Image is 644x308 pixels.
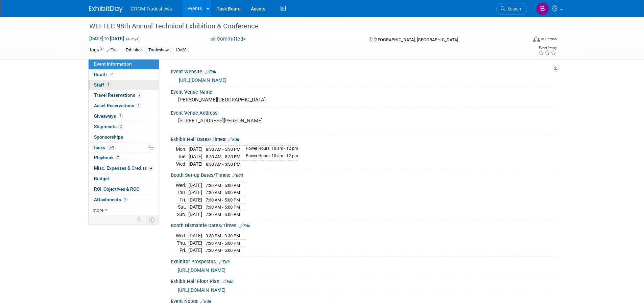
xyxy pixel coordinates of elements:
span: Booth [94,72,115,77]
div: Exhibit Hall Floor Plan: [171,276,555,285]
td: Power Hours: 10 am - 12 pm [242,153,298,161]
span: 7:30 AM - 5:00 PM [206,190,240,195]
a: Edit [222,279,234,284]
span: 7:30 AM - 5:00 PM [206,241,240,246]
span: 7:30 AM - 5:00 PM [206,205,240,210]
td: [DATE] [188,247,202,254]
a: Asset Reservations4 [89,101,159,111]
div: 10x20 [173,47,189,54]
td: [DATE] [189,146,202,153]
span: Event Information [94,61,132,67]
td: [DATE] [188,239,202,247]
span: 7:30 AM - 5:00 PM [206,248,240,253]
img: Branden Peterson [536,2,549,15]
td: Tags [89,46,118,54]
button: Committed [208,35,248,43]
a: Edit [239,223,251,228]
span: 2 [137,93,142,98]
span: 2 [118,124,123,129]
span: Shipments [94,124,123,129]
span: 7:30 AM - 5:00 PM [206,212,240,217]
td: Wed. [176,232,188,240]
td: Fri. [176,247,188,254]
a: Edit [200,299,211,304]
a: Edit [232,173,243,178]
span: ROI, Objectives & ROO [94,186,139,192]
div: Event Venue Name: [171,87,555,95]
a: ROI, Objectives & ROO [89,184,159,194]
td: Wed. [176,182,188,189]
a: Giveaways1 [89,111,159,121]
a: Booth [89,70,159,80]
div: Exhibit Hall Dates/Times: [171,134,555,143]
td: [DATE] [188,196,202,204]
span: more [93,207,103,213]
div: Exhibitor [124,47,144,54]
span: to [103,36,110,41]
a: Edit [106,48,118,52]
span: [GEOGRAPHIC_DATA], [GEOGRAPHIC_DATA] [374,37,458,42]
span: 7:30 AM - 5:00 PM [206,183,240,188]
span: 8:30 AM - 5:30 PM [206,147,240,152]
img: Format-Inperson.png [533,36,540,42]
span: 8:30 AM - 3:30 PM [206,162,240,167]
td: Power Hours: 10 am - 12 pm [242,146,298,153]
a: [URL][DOMAIN_NAME] [178,267,225,273]
span: 3:30 PM - 9:30 PM [206,233,240,238]
div: Event Venue Address: [171,108,555,116]
a: Tasks56% [89,143,159,153]
span: Sponsorships [94,134,123,140]
td: Fri. [176,196,188,204]
a: Playbook7 [89,153,159,163]
td: [DATE] [188,204,202,211]
div: Tradeshow [146,47,171,54]
td: Mon. [176,146,189,153]
span: Playbook [94,155,120,160]
span: Tasks [93,145,116,150]
td: [DATE] [188,189,202,196]
span: [DATE] [DATE] [89,35,124,42]
td: Sat. [176,204,188,211]
a: [URL][DOMAIN_NAME] [178,287,225,293]
span: (4 days) [125,37,140,41]
span: 1 [118,113,123,118]
a: Event Information [89,59,159,69]
div: Event Notes: [171,296,555,305]
div: [PERSON_NAME][GEOGRAPHIC_DATA] [176,95,550,105]
span: 4 [148,166,153,171]
img: ExhibitDay [89,6,123,13]
span: Asset Reservations [94,103,141,108]
a: Misc. Expenses & Credits4 [89,163,159,173]
pre: [STREET_ADDRESS][PERSON_NAME] [178,118,324,124]
span: 8:30 AM - 5:30 PM [206,154,240,159]
td: Tue. [176,153,189,161]
span: 7 [115,155,120,160]
a: Travel Reservations2 [89,90,159,100]
td: Thu. [176,239,188,247]
span: 7:30 AM - 5:00 PM [206,197,240,203]
span: 56% [107,145,116,150]
a: Edit [205,70,216,74]
span: 5 [106,82,111,87]
a: Shipments2 [89,122,159,132]
a: [URL][DOMAIN_NAME] [179,77,226,83]
td: Personalize Event Tab Strip [134,215,145,224]
a: Staff5 [89,80,159,90]
td: Toggle Event Tabs [145,215,159,224]
span: 4 [136,103,141,108]
span: Travel Reservations [94,92,142,98]
span: Budget [94,176,109,181]
td: [DATE] [189,160,202,167]
span: Misc. Expenses & Credits [94,165,153,171]
a: Sponsorships [89,132,159,142]
span: CROM Tradeshows [131,6,172,11]
a: Attachments9 [89,195,159,205]
span: Attachments [94,197,128,202]
td: [DATE] [188,211,202,218]
span: 9 [123,197,128,202]
span: Giveaways [94,113,123,119]
a: more [89,205,159,215]
div: WEFTEC 98th Annual Technical Exhibition & Conference [87,20,517,32]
